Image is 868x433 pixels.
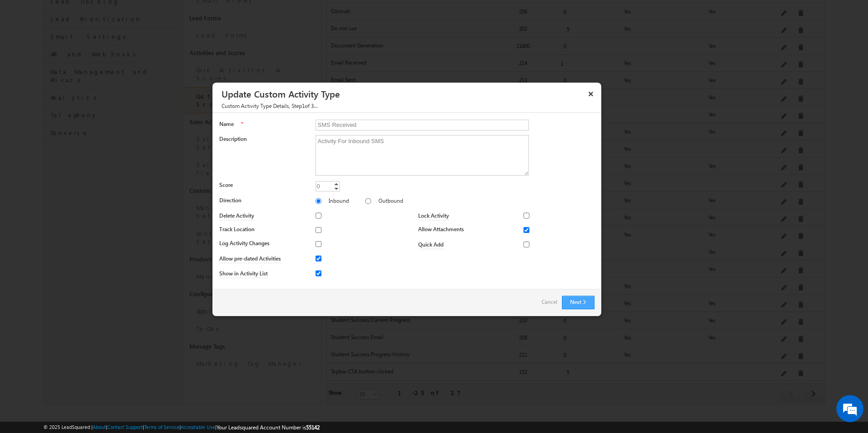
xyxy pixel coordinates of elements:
[219,181,306,189] label: Score
[333,186,340,191] a: Decrement
[302,102,305,109] span: 1
[107,424,143,430] a: Contact Support
[378,197,403,204] label: Outbound
[316,135,529,176] textarea: Activity For Inbound SMS
[562,296,594,309] button: Next
[15,47,38,59] img: d_60004797649_company_0_60004797649
[181,424,215,430] a: Acceptable Use
[418,212,449,220] label: Lock Activity
[219,239,311,247] label: Log Activity Changes
[219,212,254,220] label: Delete Activity
[12,84,165,270] textarea: Type your message and hit 'Enter'
[222,102,318,109] span: , Step of 3...
[43,423,320,432] span: © 2025 LeadSquared | | | | |
[123,278,164,290] em: Start Chat
[148,5,170,26] div: Minimize live chat window
[219,225,311,233] label: Track Location
[47,47,152,59] div: Chat with us now
[93,424,106,430] a: About
[418,241,443,249] label: Quick Add
[584,86,598,102] button: ×
[217,424,320,431] span: Your Leadsquared Account Number is
[219,196,306,205] label: Direction
[219,270,268,278] label: Show in Activity List
[219,135,306,143] label: Description
[333,182,340,186] a: Increment
[219,255,281,263] label: Allow pre-dated Activities
[542,296,557,308] a: Cancel
[418,225,519,233] label: Allow Attachments
[316,181,322,191] div: 0
[222,86,598,102] h3: Update Custom Activity Type
[144,424,179,430] a: Terms of Service
[306,424,320,431] span: 55142
[329,197,349,204] label: Inbound
[222,102,289,109] span: Custom Activity Type Details
[219,120,234,128] label: Name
